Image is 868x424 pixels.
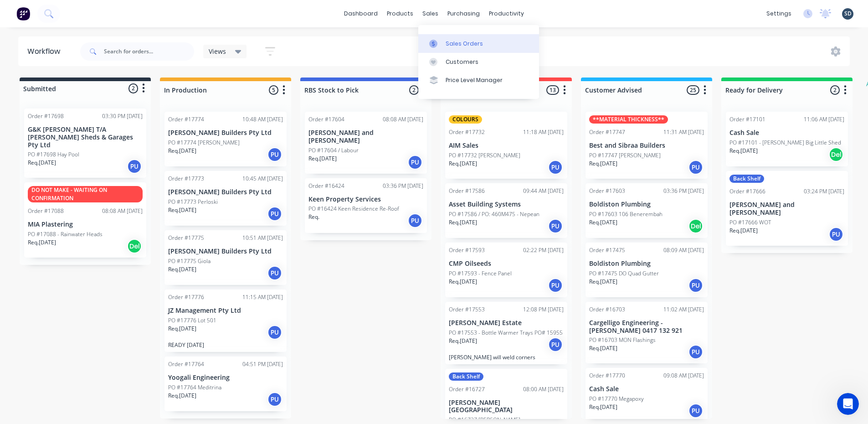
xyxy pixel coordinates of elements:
p: Req. [DATE] [729,147,758,155]
div: PU [548,337,563,352]
p: G&K [PERSON_NAME] T/A [PERSON_NAME] Sheds & Garages Pty Ltd [28,126,143,149]
div: 11:18 AM [DATE] [523,128,564,136]
div: 08:08 AM [DATE] [383,115,423,124]
p: PO #17666 WOT [729,218,771,227]
p: [PERSON_NAME] and [PERSON_NAME] [729,201,844,217]
div: Order #1710111:06 AM [DATE]Cash SalePO #17101 - [PERSON_NAME] Big Little ShedReq.[DATE]Del [726,112,848,166]
div: Back ShelfOrder #1766603:24 PM [DATE][PERSON_NAME] and [PERSON_NAME]PO #17666 WOTReq.[DATE]PU [726,171,848,246]
div: 09:44 AM [DATE] [523,187,564,195]
div: Order #1755312:08 PM [DATE][PERSON_NAME] EstatePO #17553 - Bottle Warmer Trays PO# 15955Req.[DATE... [445,302,567,364]
p: Req. [DATE] [449,218,477,227]
p: PO #17698 Hay Pool [28,150,79,159]
div: Order #17698 [28,112,64,120]
div: Del [829,147,843,162]
p: Req. [DATE] [449,278,477,286]
div: Order #17603 [589,187,625,195]
div: Order #1760303:36 PM [DATE]Boldiston PlumbingPO #17603 106 BenerembahReq.[DATE]Del [586,183,708,238]
p: PO #17101 - [PERSON_NAME] Big Little Shed [729,139,841,147]
span: Messages [53,307,84,314]
div: Order #16703 [589,305,625,314]
p: READY [DATE] [168,341,283,348]
p: PO #17747 [PERSON_NAME] [589,151,661,160]
div: PU [408,213,422,228]
a: Customers [418,53,539,71]
p: Req. [DATE] [168,147,196,155]
p: Asset Building Systems [449,201,564,208]
div: Order #1758609:44 AM [DATE]Asset Building SystemsPO #17586 / PO: 460M475 - NepeanReq.[DATE]PU [445,183,567,238]
span: News [105,307,123,314]
div: Order #17586 [449,187,485,195]
div: Order #16727 [449,385,485,393]
div: **MATERIAL THICKNESS** [589,115,668,124]
p: PO #17586 / PO: 460M475 - Nepean [449,210,539,218]
img: logo [18,17,72,32]
p: Yoogali Engineering [168,374,283,382]
div: New featureImprovementFactory Weekly Updates - [DATE] [9,250,173,302]
div: 10:45 AM [DATE] [242,175,283,183]
p: Req. [DATE] [449,337,477,345]
p: PO #17764 Meditrina [168,383,221,392]
div: Order #17747 [589,128,625,136]
button: News [91,284,137,321]
div: 03:24 PM [DATE] [804,187,844,196]
div: Recent message [19,115,164,125]
span: SD [844,10,852,18]
div: PU [267,147,282,162]
div: 03:36 PM [DATE] [383,182,423,190]
div: Order #1777410:48 AM [DATE][PERSON_NAME] Builders Pty LtdPO #17774 [PERSON_NAME]Req.[DATE]PU [164,112,287,166]
p: Best and Sibraa Builders [589,142,704,150]
div: settings [762,7,796,21]
p: Cash Sale [729,129,844,137]
p: Req. [308,213,319,221]
p: PO #17603 106 Benerembah [589,210,663,218]
div: COLOURS [449,115,482,124]
p: Cash Sale [589,385,704,393]
div: 11:06 AM [DATE] [804,115,844,124]
div: 12:08 PM [DATE] [523,305,564,314]
div: PU [548,160,563,175]
p: CMP Oilseeds [449,260,564,268]
p: MIA Plastering [28,221,143,228]
p: Boldiston Plumbing [589,260,704,268]
a: Price Level Manager [418,71,539,89]
div: Order #1769803:30 PM [DATE]G&K [PERSON_NAME] T/A [PERSON_NAME] Sheds & Garages Pty LtdPO #17698 H... [24,109,146,178]
div: PU [688,278,703,293]
div: Order #17770 [589,372,625,380]
p: PO #16424 Keen Residence Re-Roof [308,205,399,213]
div: Order #17666 [729,187,765,196]
p: Req. [DATE] [589,218,617,227]
span: Views [209,47,226,56]
img: Factory [16,7,30,21]
span: ok, cool, I'll try that [41,129,103,137]
p: PO #17475 DO Quad Gutter [589,269,659,278]
p: Hi [PERSON_NAME] [18,65,164,80]
div: Recent messageProfile image for Maricarok, cool, I'll try thatMaricar•[DATE] [9,108,173,155]
div: PU [267,325,282,340]
div: 03:36 PM [DATE] [663,187,704,195]
p: How can we help? [18,80,164,96]
p: PO #17553 - Bottle Warmer Trays PO# 15955 [449,329,563,337]
p: Req. [DATE] [168,206,196,214]
p: [PERSON_NAME] Builders Pty Ltd [168,129,283,137]
p: PO #17776 Lot 501 [168,316,216,325]
p: PO #17593 - Fence Panel [449,269,512,278]
div: 08:09 AM [DATE] [663,246,704,254]
div: Order #17101 [729,115,765,124]
p: Req. [DATE] [589,403,617,411]
p: Req. [DATE] [168,325,196,333]
div: 02:22 PM [DATE] [523,246,564,254]
div: Order #1760408:08 AM [DATE][PERSON_NAME] and [PERSON_NAME]PO #17604 / LabourReq.[DATE]PU [305,112,427,174]
div: PU [127,159,142,174]
p: [PERSON_NAME] Estate [449,319,564,327]
iframe: Intercom live chat [837,393,859,415]
p: [PERSON_NAME] and [PERSON_NAME] [308,129,423,145]
p: Req. [DATE] [28,159,56,167]
div: New feature [19,258,63,268]
input: Search for orders... [104,42,194,61]
p: JZ Management Pty Ltd [168,307,283,315]
p: Req. [DATE] [589,278,617,286]
div: 03:30 PM [DATE] [102,112,143,120]
button: Help [137,284,182,321]
div: Factory Weekly Updates - [DATE] [19,273,147,283]
p: [PERSON_NAME] Builders Pty Ltd [168,248,283,255]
